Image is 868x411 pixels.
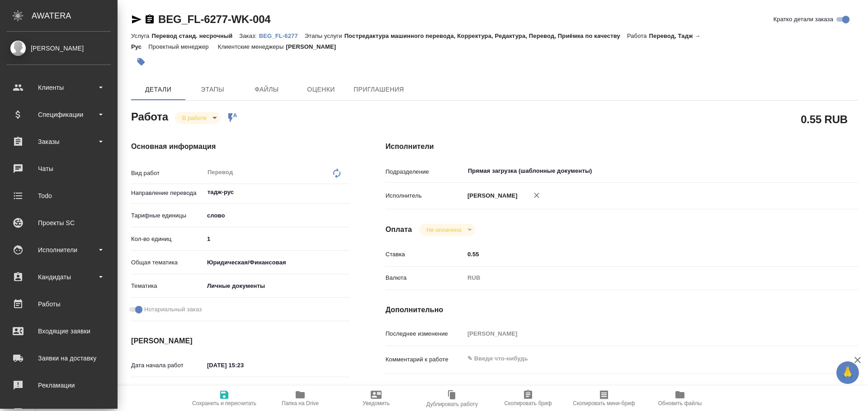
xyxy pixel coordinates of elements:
button: Обновить файлы [642,386,718,411]
p: Перевод станд. несрочный [151,32,239,39]
span: Этапы [191,84,234,95]
input: ✎ Введи что-нибудь [204,359,283,372]
button: Open [344,191,346,193]
a: BEG_FL-6277-WK-004 [158,13,270,25]
div: Чаты [7,162,111,175]
p: [PERSON_NAME] [286,43,343,50]
p: Услуга [131,32,151,39]
p: Клиентские менеджеры [218,43,286,50]
div: Заявки на доставку [7,351,111,365]
input: Пустое поле [204,384,283,397]
a: Заявки на доставку [2,347,115,369]
button: Удалить исполнителя [527,185,547,205]
a: BEG_FL-6277 [259,32,305,39]
div: Рекламации [7,379,111,392]
span: Оценки [299,84,343,95]
p: Вид работ [131,169,204,178]
p: Кол-во единиц [131,235,204,244]
button: Скопировать ссылку [144,14,155,25]
input: ✎ Введи что-нибудь [464,248,819,261]
h2: 0.55 RUB [801,111,848,127]
p: Последнее изменение [386,329,464,338]
h4: Исполнители [386,141,858,152]
button: Open [814,170,816,172]
button: Дублировать работу [414,386,490,411]
div: [PERSON_NAME] [7,43,111,53]
span: Уведомить [363,400,390,406]
p: Заказ: [239,32,259,39]
div: Личные документы [204,278,349,294]
p: BEG_FL-6277 [259,32,305,39]
p: Направление перевода [131,189,204,198]
div: Исполнители [7,243,111,257]
button: Сохранить и пересчитать [186,386,262,411]
input: ✎ Введи что-нибудь [204,232,349,245]
button: Добавить тэг [131,52,151,72]
p: Общая тематика [131,258,204,267]
div: В работе [419,224,475,236]
p: Подразделение [386,167,464,176]
div: Проекты SC [7,216,111,230]
a: Работы [2,293,115,315]
button: Скопировать бриф [490,386,566,411]
h2: Работа [131,108,168,124]
a: Todo [2,185,115,207]
div: слово [204,208,349,223]
h4: Основная информация [131,141,349,152]
div: AWATERA [32,7,118,25]
div: Клиенты [7,81,111,94]
span: Нотариальный заказ [144,305,202,314]
a: Рекламации [2,374,115,397]
div: Заказы [7,135,111,148]
p: Тематика [131,282,204,291]
span: Обновить файлы [658,400,702,406]
button: 🙏 [836,361,859,384]
input: Пустое поле [464,327,819,340]
p: Ставка [386,250,464,259]
p: Валюта [386,273,464,282]
div: RUB [464,270,819,286]
div: Todo [7,189,111,203]
h4: Оплата [386,224,412,235]
span: Скопировать бриф [504,400,552,406]
span: Скопировать мини-бриф [573,400,635,406]
p: Исполнитель [386,191,464,200]
a: Чаты [2,157,115,180]
button: Папка на Drive [262,386,338,411]
p: Тарифные единицы [131,211,204,220]
span: 🙏 [840,363,855,382]
h4: Дополнительно [386,305,858,315]
button: В работе [179,114,209,122]
div: Спецификации [7,108,111,121]
p: Дата начала работ [131,361,204,370]
span: Приглашения [354,84,404,95]
p: Этапы услуги [305,32,344,39]
span: Файлы [245,84,288,95]
span: Дублировать работу [426,401,478,407]
a: Входящие заявки [2,320,115,342]
p: Комментарий к работе [386,355,464,364]
span: Кратко детали заказа [774,15,833,24]
div: Входящие заявки [7,324,111,338]
div: Кандидаты [7,270,111,284]
h4: [PERSON_NAME] [131,336,349,346]
button: Уведомить [338,386,414,411]
button: Не оплачена [424,226,464,234]
span: Сохранить и пересчитать [192,400,256,406]
span: Папка на Drive [282,400,319,406]
a: Проекты SC [2,212,115,234]
p: Постредактура машинного перевода, Корректура, Редактура, Перевод, Приёмка по качеству [344,32,627,39]
span: Детали [137,84,180,95]
p: [PERSON_NAME] [464,191,518,200]
button: Скопировать ссылку для ЯМессенджера [131,14,142,25]
p: Работа [627,32,649,39]
div: В работе [175,112,220,124]
div: Юридическая/Финансовая [204,255,349,270]
div: Работы [7,297,111,311]
p: Проектный менеджер [148,43,211,50]
button: Скопировать мини-бриф [566,386,642,411]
